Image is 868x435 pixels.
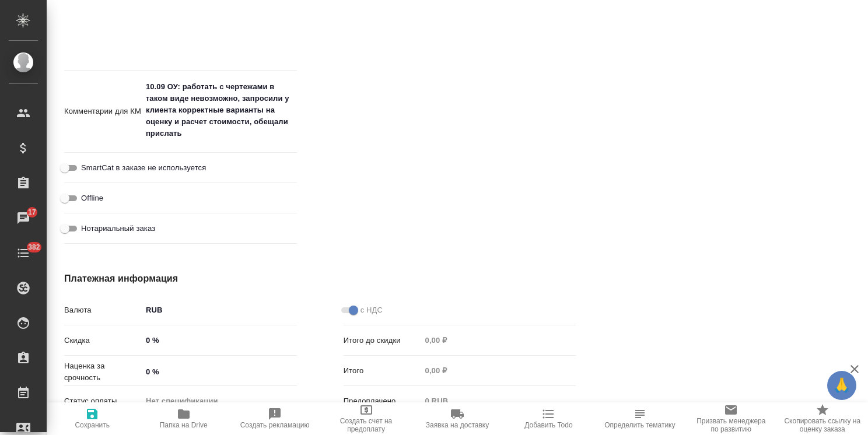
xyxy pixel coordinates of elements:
[412,402,503,435] button: Заявка на доставку
[3,204,44,233] a: 17
[320,402,411,435] button: Создать счет на предоплату
[344,395,421,407] p: Предоплачено
[3,238,44,268] a: 382
[524,421,572,429] span: Добавить Todo
[142,300,297,320] div: RUB
[138,402,229,435] button: Папка на Drive
[503,402,594,435] button: Добавить Todo
[64,106,142,117] p: Комментарии для КМ
[344,335,421,346] p: Итого до скидки
[21,206,43,218] span: 17
[360,304,383,316] span: с НДС
[64,272,576,286] h4: Платежная информация
[81,223,155,234] span: Нотариальный заказ
[81,162,206,174] span: SmartCat в заказе не используется
[229,402,320,435] button: Создать рекламацию
[142,391,297,411] div: Нет спецификации
[75,421,110,429] span: Сохранить
[426,421,489,429] span: Заявка на доставку
[81,192,103,204] span: Offline
[142,363,297,380] input: ✎ Введи что-нибудь
[421,332,576,349] input: Пустое поле
[604,421,675,429] span: Определить тематику
[142,332,297,349] input: ✎ Введи что-нибудь
[421,392,576,409] input: Пустое поле
[777,402,868,435] button: Скопировать ссылку на оценку заказа
[240,421,310,429] span: Создать рекламацию
[344,365,421,377] p: Итого
[327,417,404,433] span: Создать счет на предоплату
[160,421,208,429] span: Папка на Drive
[827,371,856,400] button: 🙏
[64,335,142,346] p: Скидка
[64,395,142,407] p: Статус оплаты
[47,402,138,435] button: Сохранить
[685,402,776,435] button: Призвать менеджера по развитию
[692,417,769,433] span: Призвать менеджера по развитию
[142,77,297,143] textarea: 10.09 ОУ: работать с чертежами в таком виде невозможно, запросили у клиента корректные варианты н...
[21,241,47,253] span: 382
[594,402,685,435] button: Определить тематику
[784,417,861,433] span: Скопировать ссылку на оценку заказа
[64,304,142,316] p: Валюта
[832,373,852,398] span: 🙏
[421,362,576,379] input: Пустое поле
[64,360,142,384] p: Наценка за срочность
